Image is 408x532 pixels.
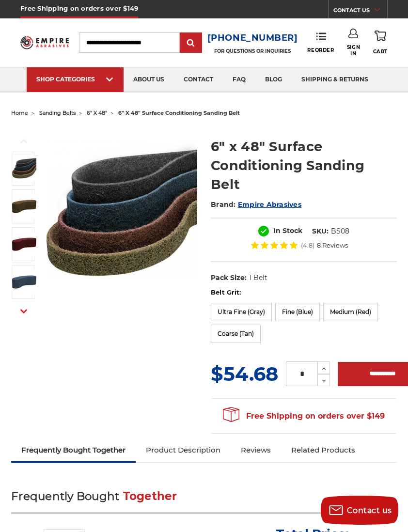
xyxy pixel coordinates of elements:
span: Frequently Bought [11,489,119,503]
img: Empire Abrasives [20,33,69,52]
a: sanding belts [39,110,76,116]
a: blog [255,67,292,92]
span: 6" x 48" surface conditioning sanding belt [118,110,240,116]
span: $54.68 [211,362,278,386]
a: Product Description [136,439,231,461]
span: (4.8) [301,242,314,249]
span: Cart [373,48,388,55]
button: Contact us [321,496,398,525]
a: shipping & returns [292,67,378,92]
a: 6" x 48" [87,110,107,116]
span: Free Shipping on orders over $149 [223,407,385,426]
dt: SKU: [312,226,329,236]
label: Belt Grit: [211,288,397,297]
span: Together [123,489,177,503]
span: Reorder [307,47,334,53]
a: contact [174,67,223,92]
a: Related Products [281,439,365,461]
a: CONTACT US [333,5,387,18]
img: 6" x 48" Fine Surface Conditioning Belt [12,270,36,294]
span: 8 Reviews [317,242,348,249]
a: Empire Abrasives [238,200,301,209]
img: 6" x 48" Medium Surface Conditioning Belt [12,232,36,256]
dd: BS08 [331,226,349,236]
a: Reviews [231,439,281,461]
img: 6"x48" Surface Conditioning Sanding Belts [47,141,197,291]
p: FOR QUESTIONS OR INQUIRIES [207,48,298,54]
a: Cart [373,29,388,56]
span: Sign In [347,44,360,57]
a: about us [124,67,174,92]
input: Submit [181,33,201,53]
dt: Pack Size: [211,273,247,283]
img: 6" x 48" Coarse Surface Conditioning Belt [12,194,36,219]
img: 6"x48" Surface Conditioning Sanding Belts [12,156,36,181]
dd: 1 Belt [249,273,267,283]
a: [PHONE_NUMBER] [207,31,298,45]
a: Reorder [307,32,334,53]
div: SHOP CATEGORIES [36,76,114,83]
a: faq [223,67,255,92]
button: Previous [12,131,35,152]
a: Frequently Bought Together [11,439,136,461]
h1: 6" x 48" Surface Conditioning Sanding Belt [211,137,397,194]
button: Next [12,301,35,322]
a: home [11,110,28,116]
span: Contact us [347,506,392,515]
span: Brand: [211,200,236,209]
span: In Stock [273,226,302,235]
